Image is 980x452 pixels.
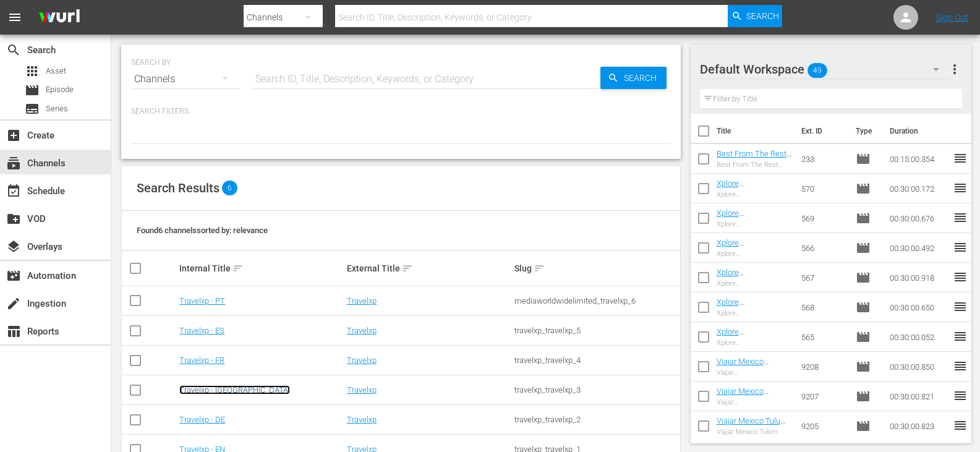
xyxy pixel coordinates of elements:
[885,203,953,233] td: 00:30:00.676
[347,261,511,276] div: External Title
[25,83,40,98] span: Episode
[717,309,792,317] div: Xplore [GEOGRAPHIC_DATA] [GEOGRAPHIC_DATA] 2
[796,144,851,174] td: 233
[717,398,792,406] div: Viajar [GEOGRAPHIC_DATA] [GEOGRAPHIC_DATA]
[717,250,792,258] div: Xplore [GEOGRAPHIC_DATA] Bruges 2
[222,181,237,195] span: 6
[796,292,851,322] td: 568
[796,411,851,441] td: 9205
[936,12,968,22] a: Sign Out
[856,211,871,226] span: Episode
[347,356,377,365] a: Travelxp
[953,210,968,225] span: reorder
[953,240,968,255] span: reorder
[717,161,792,169] div: Best From The Rest [GEOGRAPHIC_DATA] Top Sees
[717,357,791,385] a: Viajar Mexico [GEOGRAPHIC_DATA] (DU)
[717,416,788,435] a: Viajar Mexico Tulum (DU)
[179,415,225,424] a: Travelxp - DE
[25,101,40,116] span: Series
[7,10,22,25] span: menu
[25,64,40,79] span: Asset
[30,3,89,32] img: ans4CAIJ8jUAAAAAAAAAAAAAAAAAAAAAAAAgQb4GAAAAAAAAAAAAAAAAAAAAAAAAJMjXAAAAAAAAAAAAAAAAAAAAAAAAgAT5G...
[717,220,792,228] div: Xplore [GEOGRAPHIC_DATA] Ghent
[796,322,851,352] td: 565
[953,418,968,433] span: reorder
[953,181,968,195] span: reorder
[885,322,953,352] td: 00:30:00.052
[885,382,953,411] td: 00:30:00.821
[6,156,21,171] span: Channels
[619,67,667,89] span: Search
[856,300,871,315] span: Episode
[717,114,795,148] th: Title
[514,296,678,305] div: mediaworldwidelimited_travelxp_6
[514,326,678,335] div: travelxp_travelxp_5
[885,174,953,203] td: 00:30:00.172
[717,327,791,355] a: Xplore [GEOGRAPHIC_DATA] Bruges 1 (DU)
[717,268,791,296] a: Xplore [GEOGRAPHIC_DATA] Antwerp 1 (DU)
[856,359,871,374] span: Episode
[179,326,224,335] a: Travelxp - ES
[6,296,21,311] span: Ingestion
[717,238,791,266] a: Xplore [GEOGRAPHIC_DATA] Bruges 2 (DU)
[717,208,791,236] a: Xplore [GEOGRAPHIC_DATA] Ghent (DU)
[728,5,782,27] button: Search
[717,149,791,177] a: Best From The Rest [GEOGRAPHIC_DATA] Top Sees (DU)
[6,268,21,283] span: Automation
[856,181,871,196] span: Episode
[856,151,871,166] span: Episode
[179,356,224,365] a: Travelxp - FR
[534,263,545,274] span: sort
[717,428,792,436] div: Viajar Mexico Tulum
[953,359,968,373] span: reorder
[885,411,953,441] td: 00:30:00.823
[717,386,791,414] a: Viajar Mexico [GEOGRAPHIC_DATA] (DU)
[6,43,21,58] span: Search
[953,299,968,314] span: reorder
[402,263,413,274] span: sort
[882,114,957,148] th: Duration
[179,385,290,394] a: Travelxp - [GEOGRAPHIC_DATA]
[514,415,678,424] div: travelxp_travelxp_2
[953,151,968,166] span: reorder
[796,382,851,411] td: 9207
[347,415,377,424] a: Travelxp
[347,296,377,305] a: Travelxp
[856,330,871,344] span: Episode
[807,58,827,83] span: 49
[717,279,792,288] div: Xplore [GEOGRAPHIC_DATA] [GEOGRAPHIC_DATA] 1
[717,297,791,325] a: Xplore [GEOGRAPHIC_DATA] Antwerp 2 (DU)
[717,179,791,216] a: Xplore [GEOGRAPHIC_DATA] [GEOGRAPHIC_DATA] (DU)
[796,174,851,203] td: 570
[885,233,953,263] td: 00:30:00.492
[947,54,962,84] button: more_vert
[179,261,343,276] div: Internal Title
[885,352,953,382] td: 00:30:00.850
[885,263,953,292] td: 00:30:00.918
[953,270,968,284] span: reorder
[953,388,968,403] span: reorder
[514,356,678,365] div: travelxp_travelxp_4
[514,385,678,394] div: travelxp_travelxp_3
[6,324,21,339] span: Reports
[953,329,968,344] span: reorder
[700,52,952,87] div: Default Workspace
[179,296,225,305] a: Travelxp - PT
[232,263,244,274] span: sort
[6,239,21,254] span: Overlays
[514,261,678,276] div: Slug
[794,114,848,148] th: Ext. ID
[796,203,851,233] td: 569
[131,106,671,117] p: Search Filters:
[848,114,882,148] th: Type
[46,103,68,115] span: Series
[347,385,377,394] a: Travelxp
[717,339,792,347] div: Xplore [GEOGRAPHIC_DATA] [GEOGRAPHIC_DATA] 1
[6,128,21,143] span: Create
[856,270,871,285] span: Episode
[717,369,792,377] div: Viajar [GEOGRAPHIC_DATA] [GEOGRAPHIC_DATA]
[717,190,792,198] div: Xplore [GEOGRAPHIC_DATA] [GEOGRAPHIC_DATA]
[885,292,953,322] td: 00:30:00.650
[856,389,871,404] span: Episode
[796,352,851,382] td: 9208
